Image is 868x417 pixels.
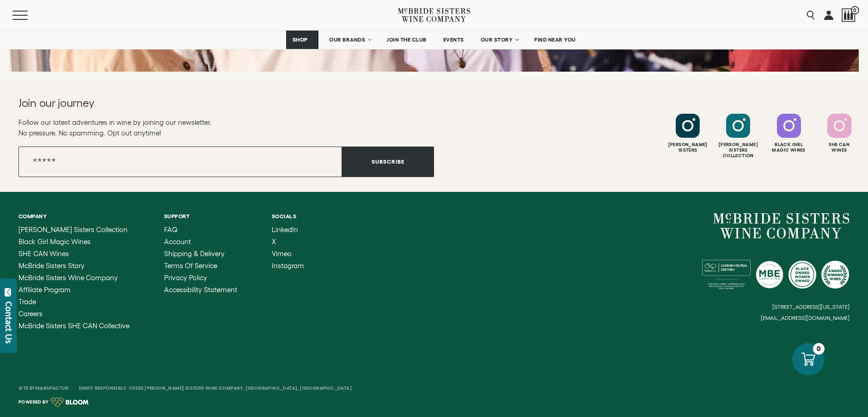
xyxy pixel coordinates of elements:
span: SHOP [292,37,308,43]
span: Black Girl Magic Wines [18,238,91,245]
p: Follow our latest adventures in wine by joining our newsletter. No pressure. No spamming. Opt out... [18,117,434,138]
span: Account [164,238,191,245]
span: Privacy Policy [164,274,207,282]
span: Terms of Service [164,262,217,270]
a: Affiliate Program [18,286,129,294]
span: Enjoy Responsibly. ©2025 [PERSON_NAME] Sisters Wine Company, [GEOGRAPHIC_DATA], [GEOGRAPHIC_DATA]. [79,386,353,391]
div: She Can Wines [815,142,863,153]
button: Subscribe [342,147,434,177]
span: JOIN THE CLUB [387,37,427,43]
a: SHE CAN Wines [18,250,129,258]
a: FIND NEAR YOU [528,31,582,49]
div: Black Girl Magic Wines [765,142,813,153]
a: Privacy Policy [164,274,237,282]
a: JOIN THE CLUB [381,31,433,49]
div: [PERSON_NAME] Sisters [664,142,712,153]
a: Careers [18,310,129,318]
span: Accessibility Statement [164,286,237,294]
span: FIND NEAR YOU [534,37,576,43]
a: McBride Sisters Collection [18,226,129,233]
span: Powered by [18,400,49,405]
a: Follow McBride Sisters on Instagram [PERSON_NAME]Sisters [664,114,712,153]
input: Email [18,147,342,177]
a: Black Girl Magic Wines [18,238,129,245]
a: LinkedIn [272,226,304,233]
a: McBride Sisters Wine Company [18,274,129,282]
a: EVENTS [437,31,470,49]
a: Instagram [272,262,304,270]
a: Follow SHE CAN Wines on Instagram She CanWines [815,114,863,153]
div: 0 [813,343,825,355]
a: Terms of Service [164,262,237,270]
a: Follow McBride Sisters Collection on Instagram [PERSON_NAME] SistersCollection [714,114,762,159]
span: LinkedIn [272,226,298,233]
span: OUR STORY [481,37,513,43]
a: SHOP [286,31,318,49]
a: McBride Sisters Wine Company [713,213,850,239]
a: OUR STORY [475,31,524,49]
span: McBride Sisters Story [18,262,85,270]
small: [STREET_ADDRESS][US_STATE] [772,304,850,310]
span: Careers [18,310,43,318]
span: [PERSON_NAME] Sisters Collection [18,226,128,233]
a: McBride Sisters Story [18,262,129,270]
span: EVENTS [443,37,464,43]
button: Mobile Menu Trigger [12,11,46,20]
a: Shipping & Delivery [164,250,237,258]
a: Trade [18,298,129,306]
a: OUR BRANDS [323,31,376,49]
span: Trade [18,298,36,306]
h2: Join our journey [18,96,392,110]
span: OUR BRANDS [329,37,365,43]
span: McBride Sisters Wine Company [18,274,118,282]
a: Follow Black Girl Magic Wines on Instagram Black GirlMagic Wines [765,114,813,153]
a: FAQ [164,226,237,233]
span: Shipping & Delivery [164,250,225,258]
span: Site By [18,386,70,391]
span: McBride Sisters SHE CAN Collective [18,322,129,330]
span: X [272,238,276,245]
a: Accessibility Statement [164,286,237,294]
span: FAQ [164,226,177,233]
small: [EMAIL_ADDRESS][DOMAIN_NAME] [761,315,850,321]
span: Vimeo [272,250,292,258]
a: McBride Sisters SHE CAN Collective [18,322,129,330]
span: SHE CAN Wines [18,250,69,258]
div: [PERSON_NAME] Sisters Collection [714,142,762,159]
span: Affiliate Program [18,286,71,294]
div: Contact Us [4,301,13,343]
a: X [272,238,304,245]
span: 0 [851,6,859,14]
a: Vimeo [272,250,304,258]
a: Account [164,238,237,245]
a: Manufactur [36,386,69,391]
